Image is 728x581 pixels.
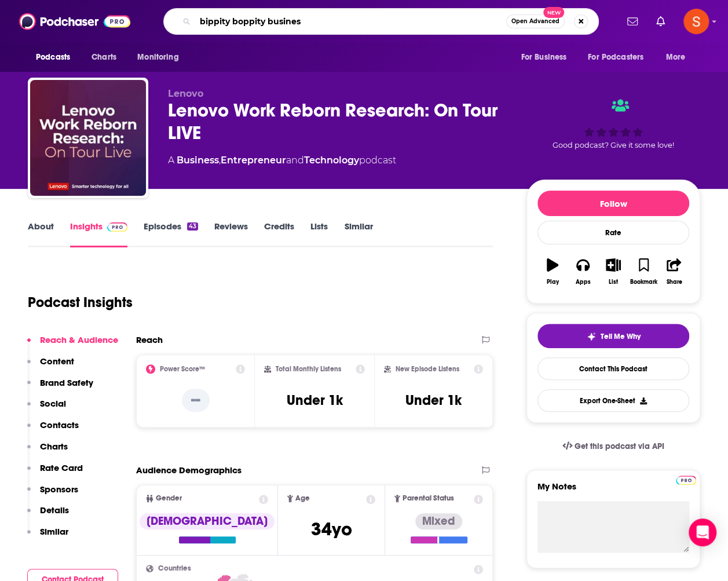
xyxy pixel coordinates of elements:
[286,155,304,166] span: and
[219,155,221,166] span: ,
[526,88,700,160] div: Good podcast? Give it some love!
[521,49,566,65] span: For Business
[628,251,659,293] button: Bookmark
[537,324,689,348] button: tell me why sparkleTell Me Why
[403,495,454,502] span: Parental Status
[623,12,642,31] a: Show notifications dropdown
[553,141,674,149] span: Good podcast? Give it some love!
[311,518,352,540] span: 34 yo
[630,279,657,286] div: Bookmark
[601,332,641,341] span: Tell Me Why
[396,365,459,373] h2: New Episode Listens
[27,334,118,356] button: Reach & Audience
[140,513,275,529] div: [DEMOGRAPHIC_DATA]
[144,221,198,247] a: Episodes43
[537,251,568,293] button: Play
[40,505,69,516] p: Details
[689,518,716,546] div: Open Intercom Messenger
[264,221,294,247] a: Credits
[537,389,689,412] button: Export One-Sheet
[658,46,700,68] button: open menu
[666,49,686,65] span: More
[168,88,203,99] span: Lenovo
[405,392,462,409] h3: Under 1k
[136,334,163,345] h2: Reach
[513,46,581,68] button: open menu
[137,49,178,65] span: Monitoring
[156,495,182,502] span: Gender
[27,356,74,377] button: Content
[666,279,682,286] div: Share
[659,251,689,293] button: Share
[40,441,68,452] p: Charts
[27,526,68,547] button: Similar
[28,294,133,311] h1: Podcast Insights
[177,155,219,166] a: Business
[92,49,116,65] span: Charts
[27,419,79,441] button: Contacts
[609,279,618,286] div: List
[344,221,372,247] a: Similar
[40,398,66,409] p: Social
[182,389,210,412] p: --
[276,365,341,373] h2: Total Monthly Listens
[27,484,78,505] button: Sponsors
[537,357,689,380] a: Contact This Podcast
[30,80,146,196] img: Lenovo Work Reborn Research: On Tour LIVE
[683,9,709,34] img: User Profile
[415,513,462,529] div: Mixed
[40,419,79,430] p: Contacts
[588,49,643,65] span: For Podcasters
[676,474,696,485] a: Pro website
[537,481,689,501] label: My Notes
[683,9,709,34] button: Show profile menu
[40,334,118,345] p: Reach & Audience
[195,12,506,31] input: Search podcasts, credits, & more...
[40,484,78,495] p: Sponsors
[160,365,205,373] h2: Power Score™
[304,155,359,166] a: Technology
[221,155,286,166] a: Entrepreneur
[168,154,396,167] div: A podcast
[683,9,709,34] span: Logged in as skylar.peters
[36,49,70,65] span: Podcasts
[40,462,83,473] p: Rate Card
[27,398,66,419] button: Social
[576,279,591,286] div: Apps
[598,251,628,293] button: List
[652,12,670,31] a: Show notifications dropdown
[511,19,559,24] span: Open Advanced
[587,332,596,341] img: tell me why sparkle
[27,441,68,462] button: Charts
[129,46,193,68] button: open menu
[553,432,674,461] a: Get this podcast via API
[107,222,127,232] img: Podchaser Pro
[40,377,93,388] p: Brand Safety
[537,221,689,244] div: Rate
[575,441,664,451] span: Get this podcast via API
[19,10,130,32] img: Podchaser - Follow, Share and Rate Podcasts
[506,14,565,28] button: Open AdvancedNew
[547,279,559,286] div: Play
[543,7,564,18] span: New
[27,377,93,399] button: Brand Safety
[84,46,123,68] a: Charts
[568,251,598,293] button: Apps
[163,8,599,35] div: Search podcasts, credits, & more...
[28,46,85,68] button: open menu
[70,221,127,247] a: InsightsPodchaser Pro
[40,526,68,537] p: Similar
[27,505,69,526] button: Details
[295,495,310,502] span: Age
[310,221,328,247] a: Lists
[676,476,696,485] img: Podchaser Pro
[580,46,660,68] button: open menu
[28,221,54,247] a: About
[158,565,191,572] span: Countries
[40,356,74,367] p: Content
[136,465,242,476] h2: Audience Demographics
[187,222,198,231] div: 43
[214,221,248,247] a: Reviews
